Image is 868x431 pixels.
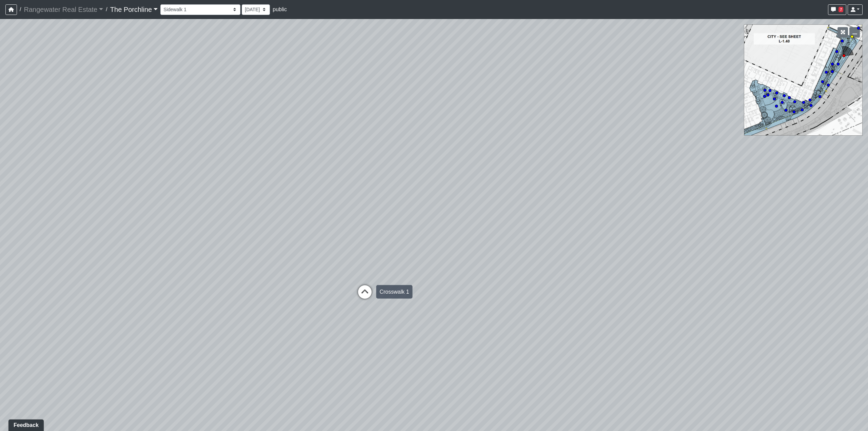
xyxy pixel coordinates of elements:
[110,3,158,16] a: The Porchline
[828,4,846,15] button: 7
[24,3,103,16] a: Rangewater Real Estate
[839,7,843,12] span: 7
[103,3,110,16] span: /
[376,285,412,299] div: Crosswalk 1
[17,3,24,16] span: /
[273,6,287,12] span: public
[5,417,45,431] iframe: Ybug feedback widget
